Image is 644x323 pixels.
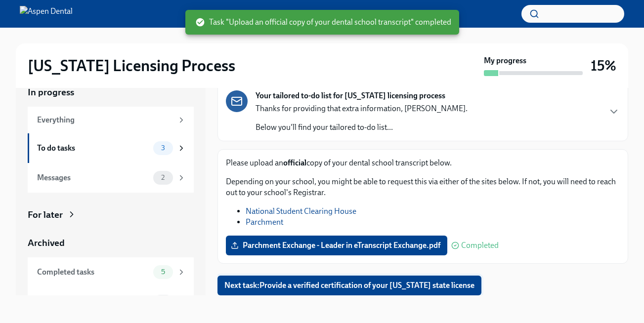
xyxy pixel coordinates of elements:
[28,107,194,133] a: Everything
[28,86,194,99] a: In progress
[155,144,171,152] span: 3
[256,122,468,133] p: Below you'll find your tailored to-do list...
[461,242,499,249] span: Completed
[195,17,451,28] span: Task "Upload an official copy of your dental school transcript" completed
[37,267,149,278] div: Completed tasks
[226,236,447,255] label: Parchment Exchange - Leader in eTranscript Exchange.pdf
[155,268,171,276] span: 5
[155,174,171,181] span: 2
[226,176,620,198] p: Depending on your school, you might be able to request this via either of the sites below. If not...
[246,217,283,227] a: Parchment
[283,158,306,167] strong: official
[484,55,526,66] strong: My progress
[28,257,194,287] a: Completed tasks5
[591,57,616,75] h3: 15%
[37,115,173,125] div: Everything
[217,276,481,295] button: Next task:Provide a verified certification of your [US_STATE] state license
[28,56,235,76] h2: [US_STATE] Licensing Process
[20,6,73,22] img: Aspen Dental
[28,133,194,163] a: To do tasks3
[28,237,194,249] a: Archived
[37,143,149,154] div: To do tasks
[226,158,620,168] p: Please upload an copy of your dental school transcript below.
[256,90,445,101] strong: Your tailored to-do list for [US_STATE] licensing process
[256,103,468,114] p: Thanks for providing that extra information, [PERSON_NAME].
[233,241,440,250] span: Parchment Exchange - Leader in eTranscript Exchange.pdf
[28,208,63,221] div: For later
[224,281,474,290] span: Next task : Provide a verified certification of your [US_STATE] state license
[246,206,356,216] a: National Student Clearing House
[37,172,149,183] div: Messages
[28,208,194,221] a: For later
[28,163,194,193] a: Messages2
